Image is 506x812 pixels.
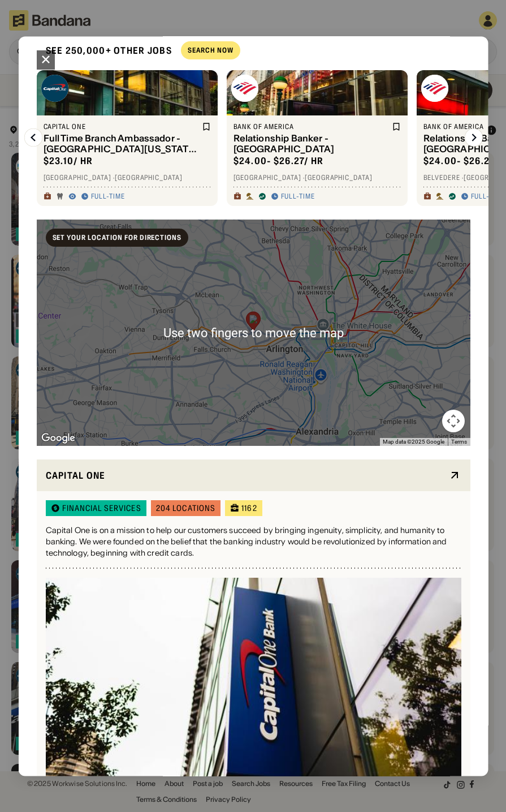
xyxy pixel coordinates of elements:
[464,128,482,147] img: Right Arrow
[155,505,215,513] div: 204 locations
[470,192,505,201] div: Full-time
[39,431,76,446] a: Open this area in Google Maps (opens a new window)
[36,36,171,66] div: See 250,000+ other jobs
[43,174,210,183] div: [GEOGRAPHIC_DATA] · [GEOGRAPHIC_DATA]
[41,75,68,102] img: Capital One logo
[43,155,93,167] div: $ 23.10 / hr
[187,48,233,54] div: Search Now
[62,505,141,513] div: Financial Services
[280,192,315,201] div: Full-time
[45,578,461,786] img: company-stock
[45,526,461,568] div: Capital One is on a mission to help our customers succeed by bringing ingenuity, simplicity, and ...
[421,75,448,102] img: Bank of America logo
[233,155,323,167] div: $ 24.00 - $26.27 / hr
[241,505,257,513] div: 1162
[382,439,444,445] span: Map data ©2025 Google
[233,174,400,183] div: [GEOGRAPHIC_DATA] · [GEOGRAPHIC_DATA]
[451,439,466,445] a: Terms (opens in new tab)
[90,192,125,201] div: Full-time
[43,122,199,131] div: Capital One
[231,75,258,102] img: Bank of America logo
[233,134,389,155] div: Relationship Banker - [GEOGRAPHIC_DATA]
[233,122,389,131] div: Bank of America
[45,469,443,483] div: Capital One
[442,410,464,432] button: Map camera controls
[39,431,76,446] img: Google
[24,128,42,147] img: Left Arrow
[43,134,199,155] div: Full Time Branch Ambassador - [GEOGRAPHIC_DATA][US_STATE] ([GEOGRAPHIC_DATA])
[52,234,181,241] div: Set your location for directions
